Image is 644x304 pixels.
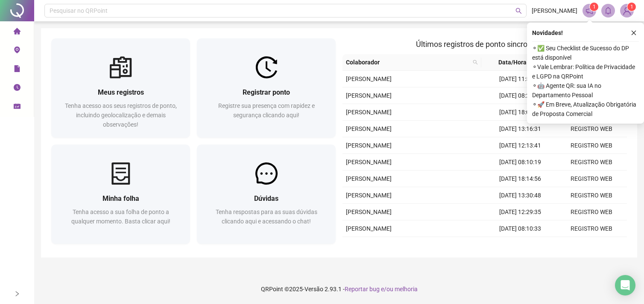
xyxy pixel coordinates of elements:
span: ⚬ 🚀 Em Breve, Atualização Obrigatória de Proposta Comercial [532,100,639,119]
span: [PERSON_NAME] [346,142,392,149]
span: schedule [14,99,20,116]
span: close [631,30,637,36]
td: [DATE] 18:08:31 [485,104,556,121]
td: [DATE] 08:10:19 [485,154,556,171]
span: [PERSON_NAME] [346,109,392,116]
span: Versão [304,286,323,292]
div: Open Intercom Messenger [615,275,635,295]
span: Dúvidas [254,194,278,203]
span: [PERSON_NAME] [346,92,392,99]
span: Novidades ! [532,28,563,38]
span: bell [604,7,612,14]
span: [PERSON_NAME] [346,75,392,82]
td: [DATE] 18:14:56 [485,171,556,187]
span: Reportar bug e/ou melhoria [345,286,418,292]
span: search [471,56,480,69]
span: Últimos registros de ponto sincronizados [416,40,554,49]
span: Tenha acesso a sua folha de ponto a qualquer momento. Basta clicar aqui! [71,208,170,225]
span: Tenha acesso aos seus registros de ponto, incluindo geolocalização e demais observações! [65,102,177,128]
a: Minha folhaTenha acesso a sua folha de ponto a qualquer momento. Basta clicar aqui! [51,145,190,244]
span: [PERSON_NAME] [346,159,392,165]
a: DúvidasTenha respostas para as suas dúvidas clicando aqui e acessando o chat! [197,145,336,244]
span: ⚬ 🤖 Agente QR: sua IA no Departamento Pessoal [532,81,639,100]
sup: Atualize o seu contato no menu Meus Dados [627,3,636,11]
span: Minha folha [102,194,139,203]
span: clock-circle [14,80,20,97]
span: home [14,24,20,41]
sup: 1 [590,3,598,11]
td: [DATE] 18:09:15 [485,237,556,254]
span: Tenha respostas para as suas dúvidas clicando aqui e acessando o chat! [216,208,317,225]
span: right [14,291,20,297]
span: search [515,8,522,14]
td: [DATE] 12:13:41 [485,137,556,154]
td: [DATE] 11:59:19 [485,71,556,87]
td: REGISTRO WEB [556,204,627,220]
span: notification [585,7,593,14]
a: Meus registrosTenha acesso aos seus registros de ponto, incluindo geolocalização e demais observa... [51,38,190,138]
span: [PERSON_NAME] [346,175,392,182]
a: Registrar pontoRegistre sua presença com rapidez e segurança clicando aqui! [197,38,336,138]
footer: QRPoint © 2025 - 2.93.1 - [34,274,644,304]
span: Colaborador [346,58,469,67]
span: ⚬ ✅ Seu Checklist de Sucesso do DP está disponível [532,43,639,62]
td: REGISTRO WEB [556,237,627,254]
td: REGISTRO WEB [556,121,627,137]
span: [PERSON_NAME] [532,6,577,15]
td: REGISTRO WEB [556,137,627,154]
span: [PERSON_NAME] [346,225,392,232]
th: Data/Hora [481,54,550,71]
td: REGISTRO WEB [556,220,627,237]
span: [PERSON_NAME] [346,125,392,132]
span: Data/Hora [485,58,540,67]
span: environment [14,43,20,60]
td: REGISTRO WEB [556,187,627,204]
td: REGISTRO WEB [556,171,627,187]
span: search [473,60,478,65]
td: [DATE] 13:30:48 [485,187,556,204]
span: Registre sua presença com rapidez e segurança clicando aqui! [218,102,315,119]
td: [DATE] 08:20:33 [485,87,556,104]
td: [DATE] 08:10:33 [485,220,556,237]
td: REGISTRO WEB [556,154,627,171]
span: Meus registros [98,88,144,96]
span: 1 [593,4,596,10]
span: Registrar ponto [243,88,290,96]
img: 89605 [621,4,633,17]
span: ⚬ Vale Lembrar: Política de Privacidade e LGPD na QRPoint [532,62,639,81]
td: [DATE] 12:29:35 [485,204,556,220]
span: [PERSON_NAME] [346,192,392,199]
td: [DATE] 13:16:31 [485,121,556,137]
span: [PERSON_NAME] [346,208,392,215]
span: 1 [630,4,633,10]
span: file [14,61,20,78]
